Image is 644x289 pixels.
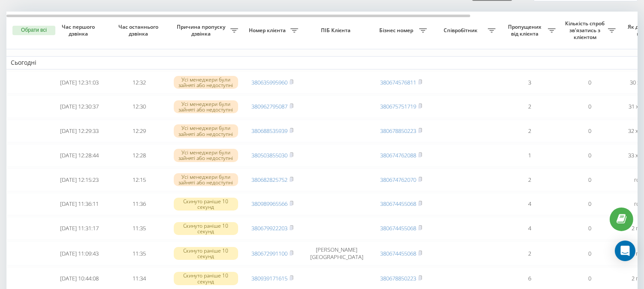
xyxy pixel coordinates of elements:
a: 380682825752 [251,176,287,184]
a: 380672991100 [251,250,287,257]
td: 2 [500,120,560,142]
a: 380674576811 [380,78,416,86]
td: [DATE] 11:36:11 [49,193,109,216]
td: 0 [560,95,620,118]
td: [DATE] 11:31:17 [49,217,109,240]
td: 0 [560,120,620,142]
td: 11:36 [109,193,169,216]
a: 380962795087 [251,102,287,110]
td: 1 [500,144,560,167]
span: Час першого дзвінка [56,24,103,37]
td: 12:28 [109,144,169,167]
span: Кількість спроб зв'язатись з клієнтом [564,20,608,40]
td: 0 [560,217,620,240]
td: [DATE] 12:31:03 [49,71,109,94]
td: [DATE] 12:30:37 [49,95,109,118]
div: Усі менеджери були зайняті або недоступні [174,124,238,137]
a: 380674762070 [380,176,416,184]
div: Усі менеджери були зайняті або недоступні [174,76,238,89]
span: Номер клієнта [247,27,290,34]
span: ПІБ Клієнта [310,27,364,34]
a: 380674455068 [380,224,416,232]
span: Причина пропуску дзвінка [174,24,230,37]
span: Бізнес номер [375,27,419,34]
a: 380939171615 [251,274,287,282]
td: 2 [500,169,560,191]
div: Усі менеджери були зайняті або недоступні [174,149,238,162]
a: 380674455068 [380,200,416,208]
td: [DATE] 11:09:43 [49,241,109,265]
td: [PERSON_NAME] [GEOGRAPHIC_DATA] [302,241,371,265]
td: 0 [560,169,620,191]
span: Пропущених від клієнта [504,24,548,37]
div: Усі менеджери були зайняті або недоступні [174,100,238,113]
button: Обрати всі [12,26,55,35]
td: 11:35 [109,241,169,265]
td: [DATE] 12:29:33 [49,120,109,142]
td: [DATE] 12:15:23 [49,169,109,191]
td: 0 [560,144,620,167]
a: 380678850223 [380,274,416,282]
div: Усі менеджери були зайняті або недоступні [174,173,238,186]
a: 380674455068 [380,250,416,257]
a: 380679922203 [251,224,287,232]
a: 380678850223 [380,127,416,135]
td: 0 [560,241,620,265]
td: 0 [560,71,620,94]
td: 4 [500,193,560,216]
td: 12:29 [109,120,169,142]
td: 11:35 [109,217,169,240]
span: Співробітник [435,27,488,34]
td: 2 [500,241,560,265]
td: [DATE] 12:28:44 [49,144,109,167]
div: Open Intercom Messenger [615,241,635,261]
td: 12:15 [109,169,169,191]
a: 380503855030 [251,151,287,159]
a: 380674762088 [380,151,416,159]
td: 12:30 [109,95,169,118]
span: Час останнього дзвінка [116,24,163,37]
div: Скинуто раніше 10 секунд [174,198,238,211]
a: 380688535939 [251,127,287,135]
a: 380675751719 [380,102,416,110]
td: 3 [500,71,560,94]
a: 380989965566 [251,200,287,208]
div: Скинуто раніше 10 секунд [174,272,238,285]
td: 2 [500,95,560,118]
td: 12:32 [109,71,169,94]
td: 0 [560,193,620,216]
td: 4 [500,217,560,240]
div: Скинуто раніше 10 секунд [174,247,238,260]
a: 380635995960 [251,78,287,86]
div: Скинуто раніше 10 секунд [174,222,238,235]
